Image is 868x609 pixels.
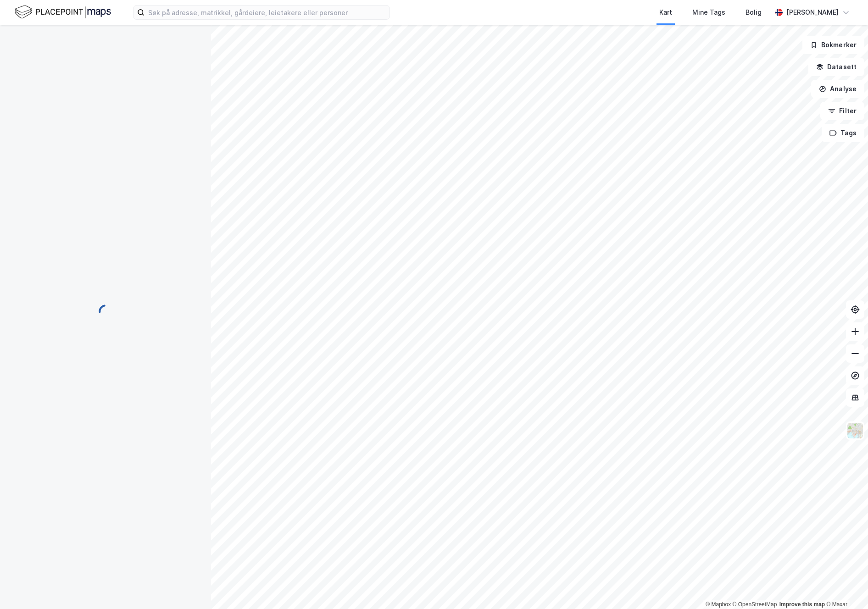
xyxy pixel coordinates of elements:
[659,7,672,18] div: Kart
[822,565,868,609] div: Kontrollprogram for chat
[822,124,864,142] button: Tags
[98,304,113,319] img: spinner.a6d8c91a73a9ac5275cf975e30b51cfb.svg
[822,565,868,609] iframe: Chat Widget
[706,601,731,608] a: Mapbox
[846,422,864,439] img: Z
[811,80,864,98] button: Analyse
[733,601,777,608] a: OpenStreetMap
[746,7,762,18] div: Bolig
[779,601,825,608] a: Improve this map
[15,4,111,20] img: logo.f888ab2527a4732fd821a326f86c7f29.svg
[145,6,389,19] input: Søk på adresse, matrikkel, gårdeiere, leietakere eller personer
[802,36,864,54] button: Bokmerker
[786,7,839,18] div: [PERSON_NAME]
[820,102,864,120] button: Filter
[808,58,864,76] button: Datasett
[692,7,725,18] div: Mine Tags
